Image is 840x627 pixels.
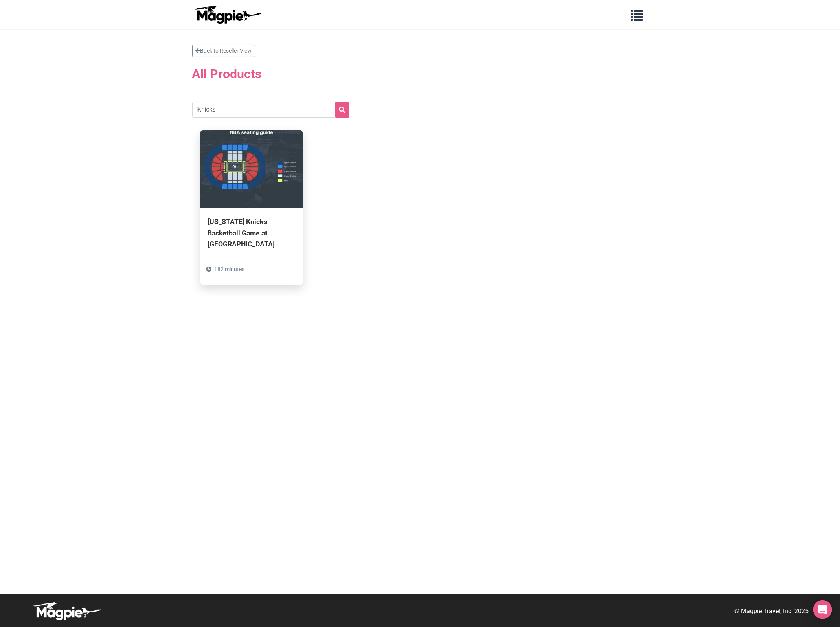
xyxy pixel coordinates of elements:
[192,45,255,57] a: Back to Reseller View
[200,130,303,285] a: [US_STATE] Knicks Basketball Game at [GEOGRAPHIC_DATA] 182 minutes
[192,102,349,118] input: Search products...
[200,130,303,208] img: New York Knicks Basketball Game at Madison Square Garden
[192,62,648,86] h2: All Products
[734,606,809,616] p: © Magpie Travel, Inc. 2025
[208,216,295,249] div: [US_STATE] Knicks Basketball Game at [GEOGRAPHIC_DATA]
[192,5,263,24] img: logo-ab69f6fb50320c5b225c76a69d11143b.png
[813,600,832,619] div: Open Intercom Messenger
[31,602,102,621] img: logo-white-d94fa1abed81b67a048b3d0f0ab5b955.png
[215,266,245,272] span: 182 minutes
